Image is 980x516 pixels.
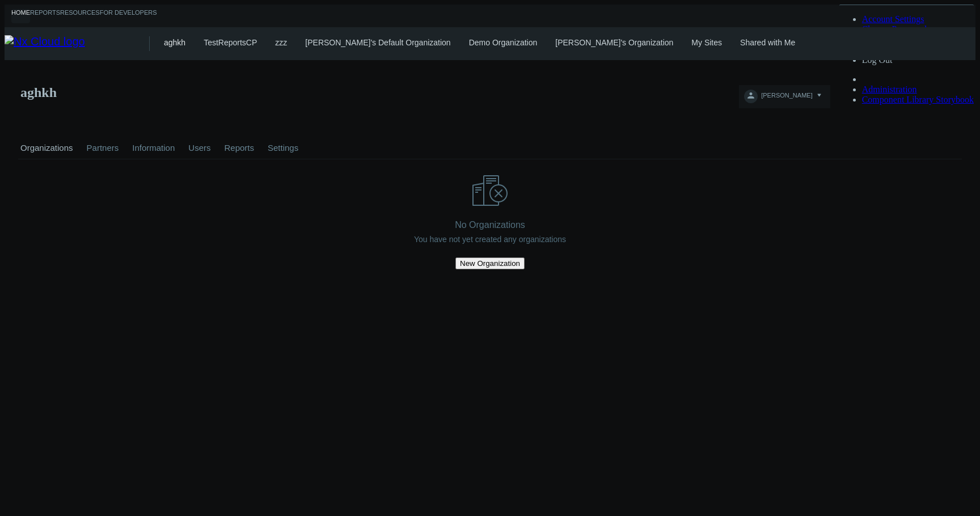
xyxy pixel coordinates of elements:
a: Home [11,9,30,23]
a: Demo Organization [469,38,538,47]
a: Information [130,128,177,168]
a: Component Library Storybook [862,95,974,104]
span: [PERSON_NAME] [761,92,812,105]
a: Account Settings [862,14,924,24]
a: Users [186,128,213,168]
a: Reports [30,9,60,23]
div: No Organizations [455,220,525,230]
a: For Developers [100,9,157,23]
a: Administration [862,84,917,94]
div: aghkh [164,38,185,57]
div: You have not yet created any organizations [414,235,566,244]
a: Organizations [18,128,75,168]
h2: aghkh [20,85,57,100]
a: Partners [85,128,121,168]
a: Resources [60,9,100,23]
a: [PERSON_NAME]'s Default Organization [305,38,450,47]
a: TestReportsCP [204,38,257,47]
a: zzz [275,38,287,47]
button: [PERSON_NAME] [739,85,830,108]
a: Shared with Me [740,38,795,47]
a: Settings [265,128,301,168]
img: Nx Cloud logo [5,35,149,52]
a: My Sites [691,38,722,47]
button: New Organization [455,257,525,269]
a: Reports [222,128,256,168]
a: Change Password [862,24,927,34]
a: [PERSON_NAME]'s Organization [555,38,673,47]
